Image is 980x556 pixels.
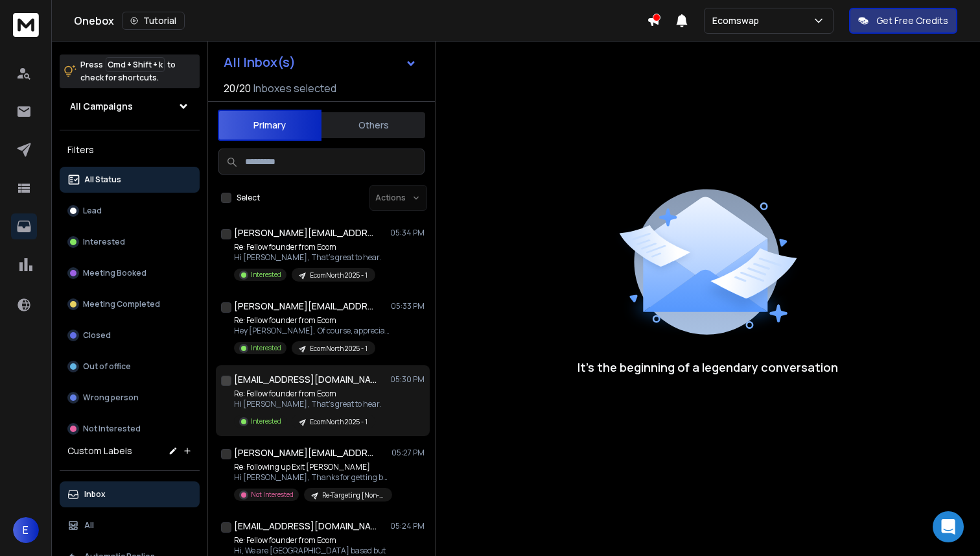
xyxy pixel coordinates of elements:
[74,12,647,30] div: Onebox
[83,330,111,341] p: Closed
[218,110,321,141] button: Primary
[83,268,146,278] p: Meeting Booked
[251,343,281,353] p: Interested
[234,520,377,533] h1: [EMAIL_ADDRESS][DOMAIN_NAME]
[106,57,165,72] span: Cmd + Shift + k
[13,517,39,543] button: E
[234,389,381,399] p: Re: Fellow founder from Ecom
[237,193,260,203] label: Select
[84,175,121,185] p: All Status
[80,58,176,84] p: Press to check for shortcuts.
[390,521,425,531] p: 05:24 PM
[310,344,367,354] p: EcomNorth 2025 - 1
[60,93,200,119] button: All Campaigns
[310,271,367,280] p: EcomNorth 2025 - 1
[849,8,957,34] button: Get Free Credits
[60,322,200,348] button: Closed
[577,358,838,376] p: It’s the beginning of a legendary conversation
[234,373,377,386] h1: [EMAIL_ADDRESS][DOMAIN_NAME]
[234,326,390,336] p: Hey [PERSON_NAME], Of course, appreciate you
[234,446,377,459] h1: [PERSON_NAME][EMAIL_ADDRESS][DOMAIN_NAME]
[234,300,377,313] h1: [PERSON_NAME][EMAIL_ADDRESS][DOMAIN_NAME]
[122,12,185,30] button: Tutorial
[234,462,390,472] p: Re: Following up Exit [PERSON_NAME]
[224,56,296,69] h1: All Inbox(s)
[876,14,948,27] p: Get Free Credits
[251,490,294,500] p: Not Interested
[60,198,200,224] button: Lead
[83,393,139,403] p: Wrong person
[322,490,384,500] p: Re-Targeting [Non-Replies: Hair care - rev - 50k - 1m/month- [GEOGRAPHIC_DATA] (Jad)]
[60,167,200,193] button: All Status
[67,444,132,457] h3: Custom Labels
[83,237,125,247] p: Interested
[390,374,425,385] p: 05:30 PM
[60,385,200,411] button: Wrong person
[391,448,425,458] p: 05:27 PM
[321,111,425,139] button: Others
[712,14,764,27] p: Ecomswap
[60,260,200,286] button: Meeting Booked
[310,417,367,427] p: EcomNorth 2025 - 1
[391,301,425,311] p: 05:33 PM
[234,242,381,252] p: Re: Fellow founder from Ecom
[83,206,102,216] p: Lead
[234,315,390,326] p: Re: Fellow founder from Ecom
[234,252,381,263] p: Hi [PERSON_NAME], That’s great to hear.
[224,80,251,96] span: 20 / 20
[234,399,381,409] p: Hi [PERSON_NAME], That’s great to hear.
[234,535,386,546] p: Re: Fellow founder from Ecom
[60,416,200,442] button: Not Interested
[84,489,106,500] p: Inbox
[234,472,390,483] p: Hi [PERSON_NAME], Thanks for getting back
[251,270,281,280] p: Interested
[60,481,200,507] button: Inbox
[83,361,131,372] p: Out of office
[213,49,427,75] button: All Inbox(s)
[234,226,377,239] h1: [PERSON_NAME][EMAIL_ADDRESS][DOMAIN_NAME]
[84,520,94,531] p: All
[234,546,386,556] p: Hi, We are [GEOGRAPHIC_DATA] based but
[933,511,964,542] div: Open Intercom Messenger
[83,424,141,434] p: Not Interested
[70,100,133,113] h1: All Campaigns
[60,513,200,538] button: All
[60,354,200,380] button: Out of office
[60,229,200,255] button: Interested
[60,291,200,317] button: Meeting Completed
[253,80,336,96] h3: Inboxes selected
[60,141,200,159] h3: Filters
[83,299,160,309] p: Meeting Completed
[390,228,425,238] p: 05:34 PM
[251,417,281,426] p: Interested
